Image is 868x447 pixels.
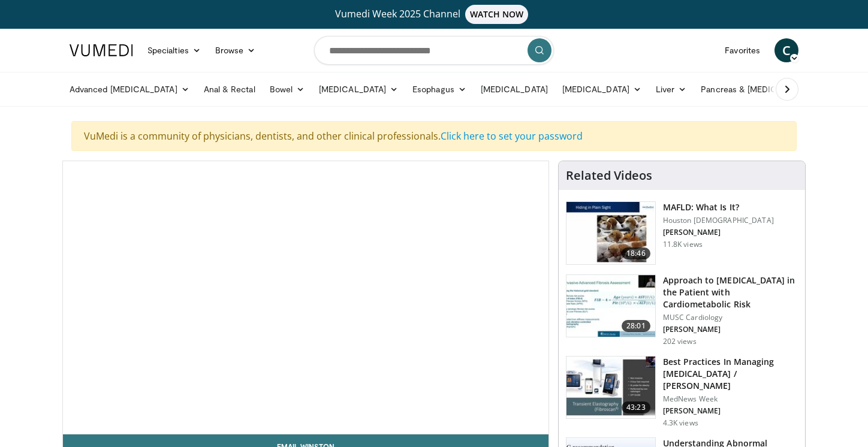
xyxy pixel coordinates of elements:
[405,77,474,101] a: Esophagus
[663,274,798,310] h3: Approach to [MEDICAL_DATA] in the Patient with Cardiometabolic Risk
[774,38,798,62] a: C
[566,356,798,428] a: 43:23 Best Practices In Managing [MEDICAL_DATA] / [PERSON_NAME] MedNews Week [PERSON_NAME] 4.3K v...
[663,394,798,404] p: MedNews Week
[465,5,529,24] span: WATCH NOW
[663,313,798,322] p: MUSC Cardiology
[140,38,208,62] a: Specialties
[663,337,697,346] p: 202 views
[566,168,652,183] h4: Related Videos
[263,77,312,101] a: Bowel
[441,129,583,143] a: Click here to set your password
[663,418,698,428] p: 4.3K views
[663,216,774,225] p: Houston [DEMOGRAPHIC_DATA]
[71,121,797,151] div: VuMedi is a community of physicians, dentists, and other clinical professionals.
[197,77,263,101] a: Anal & Rectal
[663,228,774,237] p: [PERSON_NAME]
[63,161,548,434] video-js: Video Player
[663,325,798,334] p: [PERSON_NAME]
[663,240,703,249] p: 11.8K views
[566,202,655,264] img: 413dc738-b12d-4fd3-9105-56a13100a2ee.150x105_q85_crop-smart_upscale.jpg
[70,44,133,56] img: VuMedi Logo
[566,274,798,346] a: 28:01 Approach to [MEDICAL_DATA] in the Patient with Cardiometabolic Risk MUSC Cardiology [PERSON...
[208,38,263,62] a: Browse
[663,406,798,416] p: [PERSON_NAME]
[649,77,694,101] a: Liver
[62,77,197,101] a: Advanced [MEDICAL_DATA]
[718,38,767,62] a: Favorites
[694,77,834,101] a: Pancreas & [MEDICAL_DATA]
[555,77,649,101] a: [MEDICAL_DATA]
[71,5,797,24] a: Vumedi Week 2025 ChannelWATCH NOW
[663,201,774,213] h3: MAFLD: What Is It?
[314,36,554,65] input: Search topics, interventions
[566,275,655,337] img: 0ec84670-2ae8-4486-a26b-2f80e95d5efd.150x105_q85_crop-smart_upscale.jpg
[474,77,555,101] a: [MEDICAL_DATA]
[312,77,405,101] a: [MEDICAL_DATA]
[663,356,798,392] h3: Best Practices In Managing [MEDICAL_DATA] / [PERSON_NAME]
[622,320,650,332] span: 28:01
[566,201,798,265] a: 18:46 MAFLD: What Is It? Houston [DEMOGRAPHIC_DATA] [PERSON_NAME] 11.8K views
[566,357,655,419] img: c5e67fad-943b-4571-b8aa-ea02ae635d30.150x105_q85_crop-smart_upscale.jpg
[622,247,650,259] span: 18:46
[622,401,650,413] span: 43:23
